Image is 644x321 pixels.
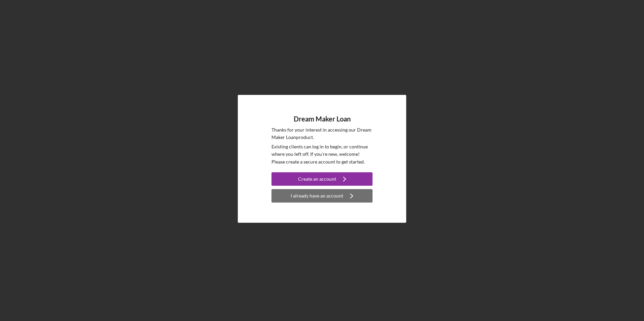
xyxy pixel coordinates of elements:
[294,115,351,123] h4: Dream Maker Loan
[271,172,373,186] button: Create an account
[291,189,343,203] div: I already have an account
[271,189,373,203] button: I already have an account
[298,172,336,186] div: Create an account
[271,126,373,141] p: Thanks for your interest in accessing our Dream Maker Loan product.
[271,143,373,166] p: Existing clients can log in to begin, or continue where you left off. If you're new, welcome! Ple...
[271,172,373,187] a: Create an account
